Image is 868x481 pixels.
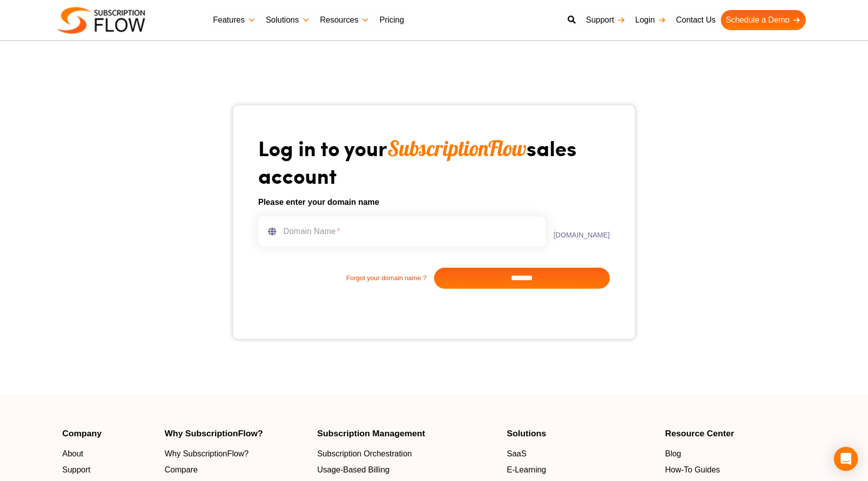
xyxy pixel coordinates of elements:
a: Pricing [374,10,409,30]
h4: Solutions [507,429,655,438]
a: Usage-Based Billing [317,464,497,476]
div: Open Intercom Messenger [834,447,858,471]
a: Solutions [261,10,315,30]
span: SubscriptionFlow [387,135,526,162]
span: Usage-Based Billing [317,464,389,476]
label: .[DOMAIN_NAME] [546,224,610,238]
a: Resources [315,10,374,30]
span: Why SubscriptionFlow? [165,448,249,460]
h1: Log in to your sales account [258,135,610,188]
a: Compare [165,464,307,476]
a: Support [581,10,630,30]
span: Subscription Orchestration [317,448,412,460]
span: Compare [165,464,198,476]
span: How-To Guides [665,464,720,476]
a: Subscription Orchestration [317,448,497,460]
h4: Subscription Management [317,429,497,438]
a: Contact Us [671,10,721,30]
a: About [62,448,155,460]
a: Blog [665,448,806,460]
a: Features [208,10,261,30]
a: Schedule a Demo [721,10,806,30]
span: E-Learning [507,464,546,476]
a: Forgot your domain name ? [258,273,434,283]
span: Support [62,464,90,476]
a: SaaS [507,448,655,460]
span: About [62,448,83,460]
h4: Company [62,429,155,438]
a: E-Learning [507,464,655,476]
span: Blog [665,448,681,460]
h4: Why SubscriptionFlow? [165,429,307,438]
a: How-To Guides [665,464,806,476]
h4: Resource Center [665,429,806,438]
span: SaaS [507,448,526,460]
a: Support [62,464,155,476]
img: Subscriptionflow [57,7,145,34]
a: Why SubscriptionFlow? [165,448,307,460]
a: Login [630,10,671,30]
h6: Please enter your domain name [258,196,610,208]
